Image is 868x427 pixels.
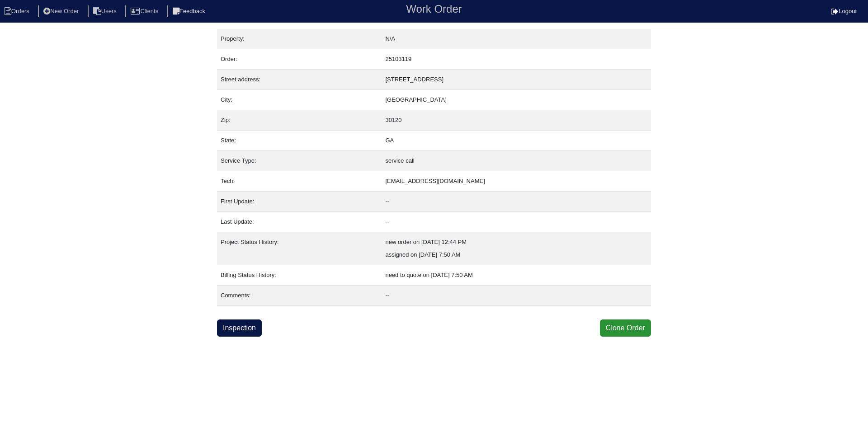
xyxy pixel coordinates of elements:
td: Comments: [217,286,382,306]
a: New Order [38,8,86,14]
td: Project Status History: [217,232,382,265]
td: -- [382,212,651,232]
td: Street address: [217,70,382,90]
li: New Order [38,5,86,18]
td: Last Update: [217,212,382,232]
td: Property: [217,29,382,49]
a: Logout [831,8,857,14]
td: Billing Status History: [217,265,382,286]
a: Clients [125,8,165,14]
td: Tech: [217,171,382,192]
div: new order on [DATE] 12:44 PM [385,236,647,249]
td: Service Type: [217,151,382,171]
a: Inspection [217,319,262,337]
td: -- [382,286,651,306]
td: [EMAIL_ADDRESS][DOMAIN_NAME] [382,171,651,192]
td: [STREET_ADDRESS] [382,70,651,90]
td: [GEOGRAPHIC_DATA] [382,90,651,110]
td: -- [382,192,651,212]
td: City: [217,90,382,110]
li: Feedback [167,5,212,18]
td: Order: [217,49,382,70]
a: Users [88,8,124,14]
li: Clients [125,5,165,18]
td: State: [217,131,382,151]
td: First Update: [217,192,382,212]
td: Zip: [217,110,382,131]
td: 25103119 [382,49,651,70]
td: N/A [382,29,651,49]
td: 30120 [382,110,651,131]
li: Users [88,5,124,18]
button: Clone Order [600,319,651,337]
div: assigned on [DATE] 7:50 AM [385,249,647,261]
td: GA [382,131,651,151]
td: service call [382,151,651,171]
div: need to quote on [DATE] 7:50 AM [385,269,647,282]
